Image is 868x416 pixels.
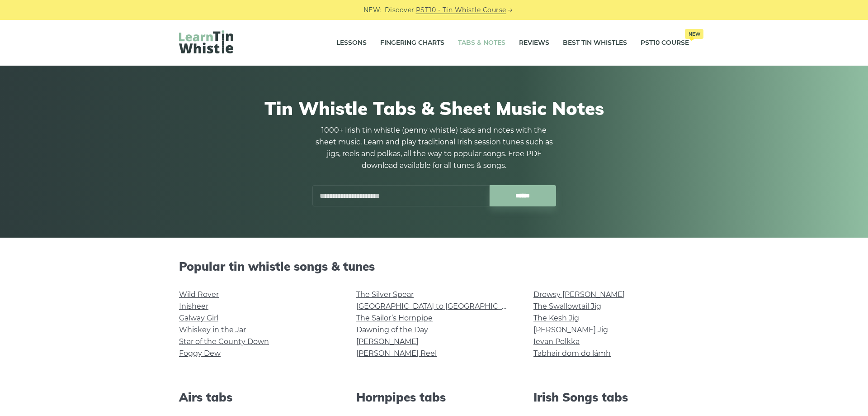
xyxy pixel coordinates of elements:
h2: Hornpipes tabs [356,390,512,404]
a: The Sailor’s Hornpipe [356,314,433,322]
a: The Swallowtail Jig [533,302,601,311]
img: LearnTinWhistle.com [179,30,233,53]
a: [GEOGRAPHIC_DATA] to [GEOGRAPHIC_DATA] [356,302,523,311]
a: PST10 CourseNew [641,32,689,54]
h1: Tin Whistle Tabs & Sheet Music Notes [179,97,689,119]
a: Drowsy [PERSON_NAME] [533,290,625,299]
a: Tabs & Notes [458,32,505,54]
a: Tabhair dom do lámh [533,349,611,358]
h2: Irish Songs tabs [533,390,689,404]
a: Whiskey in the Jar [179,325,246,334]
a: Foggy Dew [179,349,221,358]
a: Star of the County Down [179,337,269,346]
a: Wild Rover [179,290,219,299]
a: Dawning of the Day [356,325,428,334]
span: New [685,29,703,39]
a: Best Tin Whistles [563,32,627,54]
a: Reviews [519,32,549,54]
a: The Silver Spear [356,290,414,299]
a: Fingering Charts [380,32,444,54]
a: Lessons [336,32,367,54]
a: Galway Girl [179,314,218,322]
h2: Airs tabs [179,390,335,404]
a: Ievan Polkka [533,337,580,346]
a: [PERSON_NAME] Reel [356,349,437,358]
a: Inisheer [179,302,208,311]
a: [PERSON_NAME] Jig [533,325,608,334]
a: The Kesh Jig [533,314,579,322]
p: 1000+ Irish tin whistle (penny whistle) tabs and notes with the sheet music. Learn and play tradi... [312,124,556,172]
a: [PERSON_NAME] [356,337,419,346]
h2: Popular tin whistle songs & tunes [179,259,689,273]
